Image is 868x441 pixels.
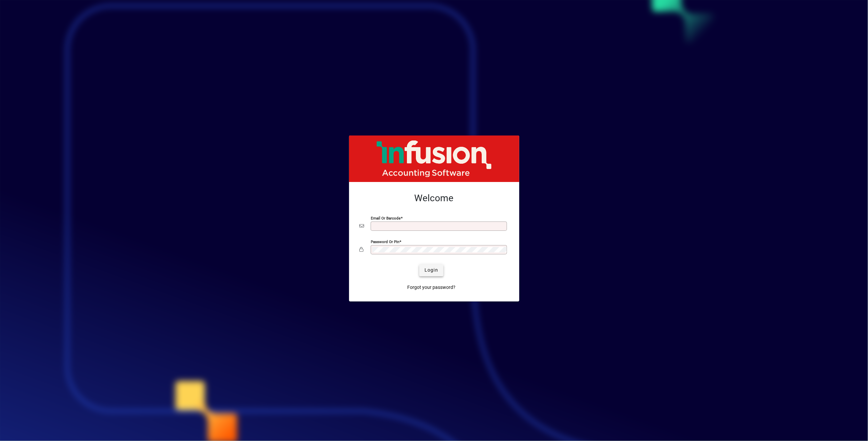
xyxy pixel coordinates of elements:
[407,284,455,291] span: Forgot your password?
[371,216,401,220] mat-label: Email or Barcode
[371,239,400,244] mat-label: Password or Pin
[360,193,509,204] h2: Welcome
[425,267,438,274] span: Login
[419,264,443,276] button: Login
[405,282,458,294] a: Forgot your password?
